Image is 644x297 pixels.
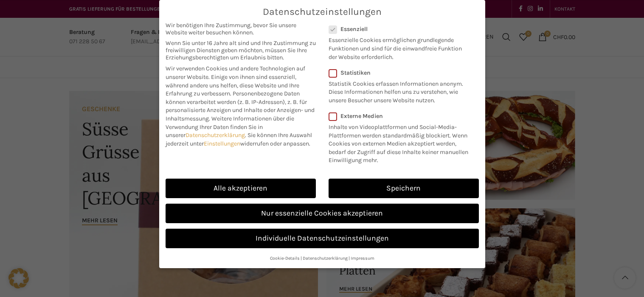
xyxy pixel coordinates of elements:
a: Speichern [329,179,479,198]
a: Individuelle Datenschutzeinstellungen [166,229,479,248]
a: Datenschutzerklärung [303,255,348,261]
span: Datenschutzeinstellungen [263,6,382,17]
a: Impressum [351,255,374,261]
p: Essenzielle Cookies ermöglichen grundlegende Funktionen und sind für die einwandfreie Funktion de... [329,33,468,61]
span: Wenn Sie unter 16 Jahre alt sind und Ihre Zustimmung zu freiwilligen Diensten geben möchten, müss... [166,39,316,61]
label: Statistiken [329,69,468,76]
a: Alle akzeptieren [166,179,316,198]
span: Sie können Ihre Auswahl jederzeit unter widerrufen oder anpassen. [166,132,312,147]
a: Cookie-Details [270,255,300,261]
a: Einstellungen [204,140,240,147]
label: Externe Medien [329,112,473,120]
span: Weitere Informationen über die Verwendung Ihrer Daten finden Sie in unserer . [166,115,294,139]
span: Wir verwenden Cookies und andere Technologien auf unserer Website. Einige von ihnen sind essenzie... [166,65,305,97]
p: Inhalte von Videoplattformen und Social-Media-Plattformen werden standardmäßig blockiert. Wenn Co... [329,120,473,165]
a: Datenschutzerklärung [186,132,245,139]
p: Statistik Cookies erfassen Informationen anonym. Diese Informationen helfen uns zu verstehen, wie... [329,76,468,105]
span: Wir benötigen Ihre Zustimmung, bevor Sie unsere Website weiter besuchen können. [166,22,316,36]
label: Essenziell [329,25,468,33]
span: Personenbezogene Daten können verarbeitet werden (z. B. IP-Adressen), z. B. für personalisierte A... [166,90,315,122]
a: Nur essenzielle Cookies akzeptieren [166,204,479,223]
